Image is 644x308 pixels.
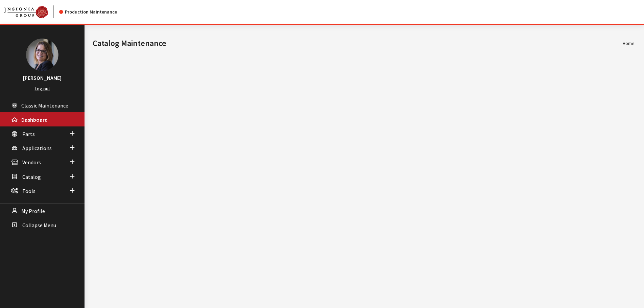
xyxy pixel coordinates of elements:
[22,145,52,151] span: Applications
[59,8,117,16] div: Production Maintenance
[21,102,68,109] span: Classic Maintenance
[22,173,41,180] span: Catalog
[623,40,635,47] li: Home
[7,74,78,82] h3: [PERSON_NAME]
[22,131,35,137] span: Parts
[22,159,41,166] span: Vendors
[26,39,58,71] img: Kim Callahan Collins
[93,37,623,49] h1: Catalog Maintenance
[21,208,45,214] span: My Profile
[22,222,56,229] span: Collapse Menu
[4,6,48,18] img: Catalog Maintenance
[21,116,48,123] span: Dashboard
[4,5,59,18] a: Insignia Group logo
[35,86,50,92] a: Log out
[22,188,35,194] span: Tools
